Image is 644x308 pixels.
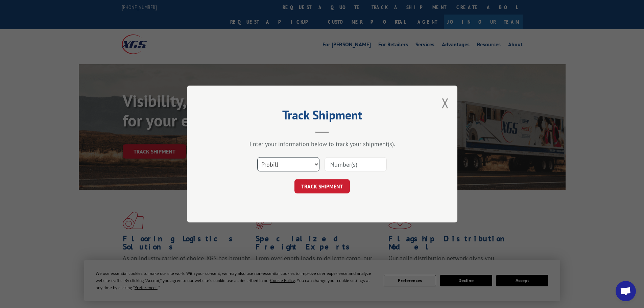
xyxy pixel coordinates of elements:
[442,94,449,112] button: Close modal
[325,157,387,171] input: Number(s)
[616,281,636,301] div: Open chat
[221,140,424,148] div: Enter your information below to track your shipment(s).
[294,179,350,193] button: TRACK SHIPMENT
[221,110,424,123] h2: Track Shipment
